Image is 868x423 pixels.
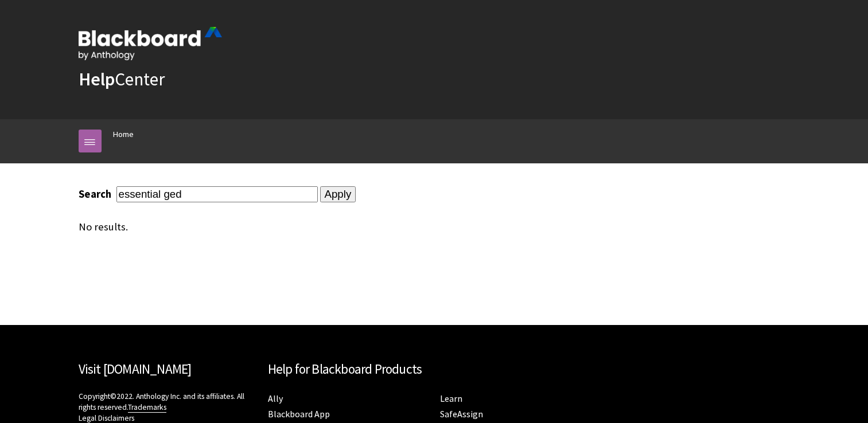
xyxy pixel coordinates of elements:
a: Visit [DOMAIN_NAME] [79,361,192,377]
a: Trademarks [128,402,166,413]
a: Home [113,127,134,142]
a: Blackboard App [268,408,330,420]
a: Learn [440,393,462,405]
input: Apply [320,186,356,202]
div: No results. [79,221,790,233]
label: Search [79,187,114,201]
a: HelpCenter [79,68,165,91]
img: Blackboard by Anthology [79,27,222,60]
h2: Help for Blackboard Products [268,359,601,379]
strong: Help [79,68,115,91]
a: SafeAssign [440,408,483,420]
a: Ally [268,393,283,405]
